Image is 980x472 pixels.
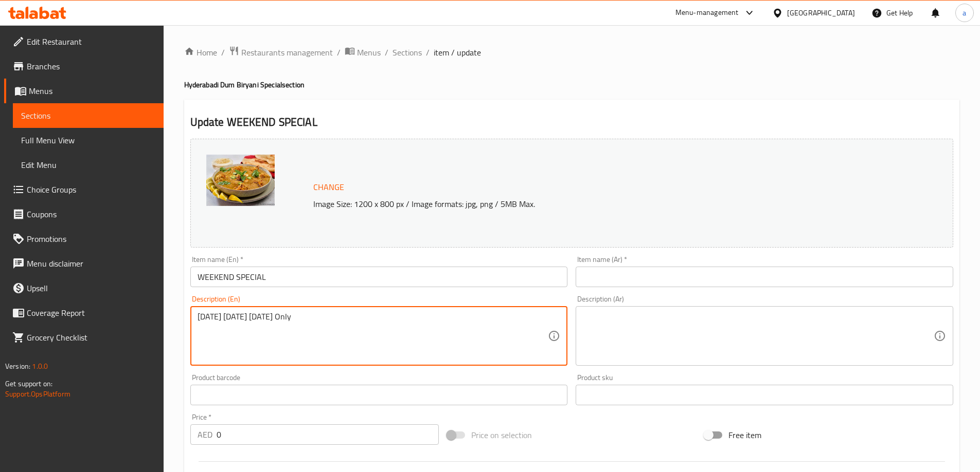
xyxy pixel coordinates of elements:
[309,198,858,210] p: Image Size: 1200 x 800 px / Image formats: jpg, png / 5MB Max.
[21,109,155,122] span: Sections
[4,79,164,103] a: Menus
[32,360,48,373] span: 1.0.0
[27,183,155,196] span: Choice Groups
[27,331,155,344] span: Grocery Checklist
[393,46,422,59] a: Sections
[27,35,155,48] span: Edit Restaurant
[4,300,164,325] a: Coverage Report
[426,46,430,59] li: /
[184,46,959,59] nav: breadcrumb
[221,46,225,59] li: /
[576,267,953,287] input: Enter name Ar
[21,159,155,171] span: Edit Menu
[357,46,381,59] span: Menus
[675,7,739,19] div: Menu-management
[13,103,164,128] a: Sections
[5,377,52,390] span: Get support on:
[217,424,439,445] input: Please enter price
[190,115,953,130] h2: Update WEEKEND SPECIAL
[313,180,344,195] span: Change
[5,360,30,373] span: Version:
[4,276,164,300] a: Upsell
[27,233,155,245] span: Promotions
[184,80,959,90] h4: Hyderabadi Dum Biryani Special section
[229,46,333,59] a: Restaurants management
[13,128,164,153] a: Full Menu View
[206,155,275,206] img: mmw_638926964353357339
[190,267,568,287] input: Enter name En
[198,312,548,361] textarea: [DATE] [DATE] [DATE] Only
[4,325,164,350] a: Grocery Checklist
[4,251,164,276] a: Menu disclaimer
[337,46,341,59] li: /
[4,177,164,202] a: Choice Groups
[4,226,164,251] a: Promotions
[184,46,217,59] a: Home
[27,307,155,319] span: Coverage Report
[27,282,155,294] span: Upsell
[5,387,70,401] a: Support.OpsPlatform
[385,46,388,59] li: /
[471,429,532,441] span: Price on selection
[4,54,164,79] a: Branches
[434,46,481,59] span: item / update
[190,385,568,405] input: Please enter product barcode
[13,153,164,177] a: Edit Menu
[309,177,348,198] button: Change
[345,46,381,59] a: Menus
[241,46,333,59] span: Restaurants management
[787,7,855,18] div: [GEOGRAPHIC_DATA]
[21,134,155,146] span: Full Menu View
[963,7,966,18] span: a
[4,202,164,226] a: Coupons
[29,85,155,97] span: Menus
[728,429,761,441] span: Free item
[27,257,155,270] span: Menu disclaimer
[27,60,155,72] span: Branches
[198,428,212,441] p: AED
[4,29,164,54] a: Edit Restaurant
[576,385,953,405] input: Please enter product sku
[27,208,155,220] span: Coupons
